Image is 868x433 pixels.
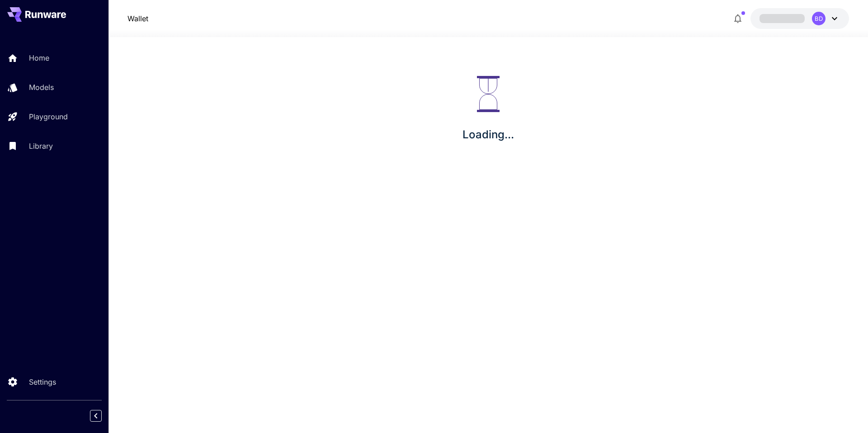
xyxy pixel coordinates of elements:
a: Wallet [127,13,148,24]
button: Collapse sidebar [90,410,102,422]
p: Settings [29,377,56,387]
p: Playground [29,111,68,122]
p: Loading... [462,127,514,143]
div: Collapse sidebar [97,408,108,424]
button: BD [750,8,849,29]
div: BD [812,12,826,25]
p: Home [29,52,49,63]
p: Models [29,82,54,93]
p: Library [29,141,53,151]
nav: breadcrumb [127,13,148,24]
